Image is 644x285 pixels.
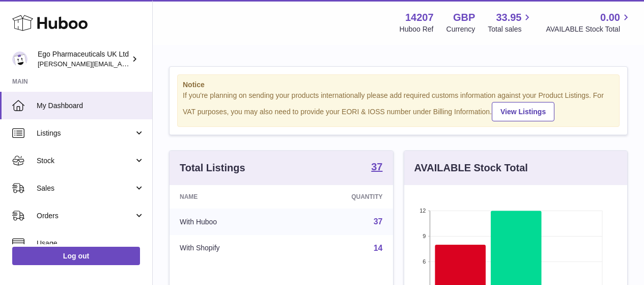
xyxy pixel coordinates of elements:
span: Total sales [488,24,533,34]
span: My Dashboard [37,101,145,111]
span: AVAILABLE Stock Total [546,24,632,34]
img: rebecca.carroll@egopharm.com [12,51,27,67]
span: 33.95 [496,11,521,24]
div: Currency [446,24,475,34]
h3: AVAILABLE Stock Total [414,161,528,175]
th: Name [170,185,290,209]
span: Sales [37,184,134,193]
div: Ego Pharmaceuticals UK Ltd [38,49,129,69]
a: 14 [374,244,383,252]
a: 37 [371,162,382,174]
th: Quantity [290,185,393,209]
div: Huboo Ref [400,24,434,34]
a: View Listings [492,102,554,121]
span: Listings [37,128,134,138]
span: [PERSON_NAME][EMAIL_ADDRESS][PERSON_NAME][DOMAIN_NAME] [38,60,259,68]
strong: 37 [371,162,382,172]
strong: Notice [183,80,614,90]
td: With Huboo [170,209,290,235]
td: With Shopify [170,235,290,262]
strong: 14207 [405,11,434,24]
a: Log out [12,247,140,265]
span: Stock [37,156,134,166]
a: 37 [374,217,383,226]
span: 0.00 [600,11,620,24]
text: 6 [423,258,426,265]
h3: Total Listings [180,161,245,175]
div: If you're planning on sending your products internationally please add required customs informati... [183,91,614,121]
text: 12 [419,208,426,214]
span: Orders [37,211,134,221]
a: 33.95 Total sales [488,11,533,34]
text: 9 [423,233,426,239]
a: 0.00 AVAILABLE Stock Total [546,11,632,34]
span: Usage [37,239,145,248]
strong: GBP [453,11,475,24]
